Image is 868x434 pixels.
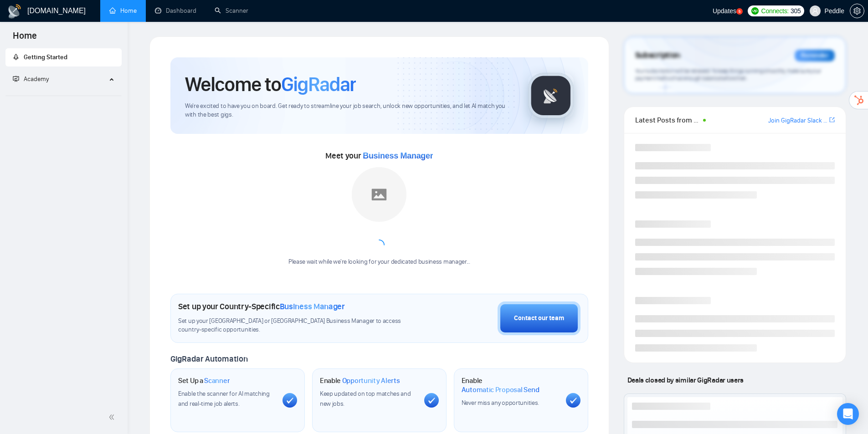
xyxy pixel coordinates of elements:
span: rocket [13,54,19,60]
h1: Set up your Country-Specific [178,301,345,311]
span: Connects: [761,6,789,16]
h1: Set Up a [178,376,230,385]
span: Deals closed by similar GigRadar users [624,372,747,388]
span: Keep updated on top matches and new jobs. [320,390,411,408]
span: Scanner [204,376,230,385]
div: Reminder [795,50,835,61]
span: Business Manager [280,301,345,311]
h1: Enable [320,376,400,385]
div: Contact our team [514,313,564,323]
span: Never miss any opportunities. [462,399,539,407]
img: gigradar-logo.png [528,73,574,118]
span: Meet your [325,151,433,161]
span: Latest Posts from the GigRadar Community [635,114,700,126]
span: Updates [713,7,736,15]
img: upwork-logo.png [751,7,759,15]
span: double-left [108,413,118,422]
span: Academy [24,75,49,83]
li: Getting Started [5,48,122,66]
button: Contact our team [498,301,580,335]
span: Automatic Proposal Send [462,385,539,394]
a: homeHome [109,7,137,15]
span: Enable the scanner for AI matching and real-time job alerts. [178,390,270,408]
a: setting [850,7,864,15]
h1: Enable [462,376,559,394]
button: setting [850,4,864,18]
text: 5 [739,10,741,14]
span: setting [850,7,864,15]
img: placeholder.png [352,167,406,222]
img: logo [7,4,22,19]
div: Open Intercom Messenger [837,403,859,425]
span: Your subscription will be renewed. To keep things running smoothly, make sure your payment method... [635,67,821,82]
a: Join GigRadar Slack Community [768,116,827,126]
a: searchScanner [215,7,248,15]
span: loading [372,238,387,253]
span: fund-projection-screen [13,76,19,82]
span: export [829,116,835,123]
span: 305 [791,6,801,16]
span: GigRadar [281,72,356,97]
a: export [829,116,835,124]
a: 5 [736,8,743,15]
div: Please wait while we're looking for your dedicated business manager... [283,258,476,266]
span: Getting Started [24,53,67,61]
span: Set up your [GEOGRAPHIC_DATA] or [GEOGRAPHIC_DATA] Business Manager to access country-specific op... [178,317,420,334]
li: Academy Homepage [5,92,122,98]
span: Subscription [635,48,680,63]
a: dashboardDashboard [155,7,196,15]
span: Opportunity Alerts [342,376,400,385]
span: GigRadar Automation [170,354,247,364]
span: We're excited to have you on board. Get ready to streamline your job search, unlock new opportuni... [185,102,514,119]
h1: Welcome to [185,72,356,97]
span: Home [5,29,44,48]
span: user [812,8,818,14]
span: Academy [13,75,49,83]
span: Business Manager [363,151,433,160]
